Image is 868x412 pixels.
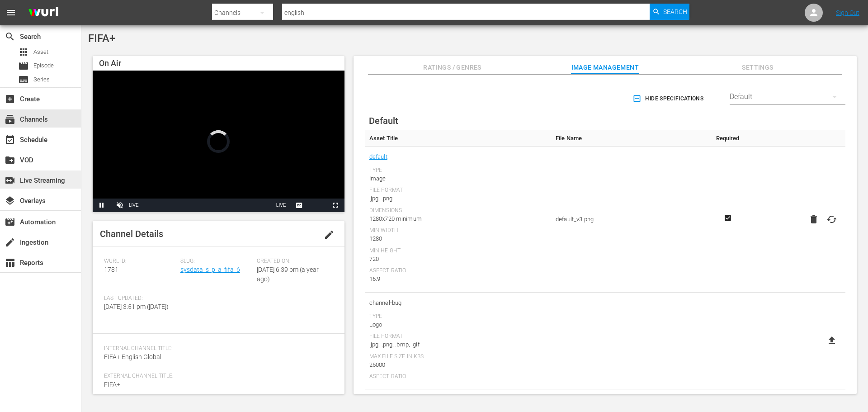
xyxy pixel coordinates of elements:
[663,4,687,20] span: Search
[104,345,329,352] span: Internal Channel Title:
[18,61,29,71] span: Episode
[369,214,547,223] div: 1280x720 minimum
[100,228,163,239] span: Channel Details
[5,257,15,268] span: Reports
[708,130,747,147] th: Required
[369,115,398,126] span: Default
[257,258,329,265] span: Created On:
[22,2,65,24] img: ans4CAIJ8jUAAAAAAAAAAAAAAAAAAAAAAAAgQb4GAAAAAAAAAAAAAAAAAAAAAAAAJMjXAAAAAAAAAAAAAAAAAAAAAAAAgAT5G...
[33,61,54,70] span: Episode
[104,258,176,265] span: Wurl ID:
[369,275,547,284] div: 16:9
[18,47,29,57] span: Asset
[104,373,329,380] span: External Channel Title:
[369,167,547,174] div: Type
[369,194,547,203] div: .jpg, .png
[104,381,120,388] span: FIFA+
[308,199,326,212] button: Picture-in-Picture
[326,199,344,212] button: Fullscreen
[104,266,118,273] span: 1781
[722,214,733,222] svg: Required
[369,267,547,275] div: Aspect Ratio
[104,303,169,310] span: [DATE] 3:51 pm ([DATE])
[99,58,121,68] span: On Air
[104,353,161,360] span: FIFA+ English Global
[369,394,547,406] span: Bits Tile
[365,130,551,147] th: Asset Title
[104,295,176,302] span: Last Updated:
[650,4,689,20] button: Search
[724,62,792,73] span: Settings
[369,207,547,214] div: Dimensions
[631,86,707,111] button: Hide Specifications
[369,340,547,349] div: .jpg, .png, .bmp, .gif
[551,130,708,147] th: File Name
[272,199,290,212] button: Seek to live, currently playing live
[180,266,240,273] a: sysdata_s_p_a_fifa_6
[369,333,547,340] div: File Format
[5,134,15,145] span: Schedule
[257,266,319,283] span: [DATE] 6:39 pm (a year ago)
[5,7,16,18] span: menu
[129,199,139,212] div: LIVE
[730,84,845,109] div: Default
[180,258,252,265] span: Slug:
[318,224,340,246] button: edit
[18,74,29,85] span: Series
[5,94,15,104] span: Create
[324,229,335,240] span: edit
[5,195,15,206] span: Overlays
[369,255,547,264] div: 720
[369,297,547,309] span: channel-bug
[276,203,286,208] span: LIVE
[419,62,486,73] span: Ratings / Genres
[5,155,15,166] span: VOD
[88,32,115,45] span: FIFA+
[369,320,547,329] div: Logo
[5,175,15,186] span: Live Streaming
[369,151,387,163] a: default
[5,31,15,42] span: Search
[5,217,15,227] span: Automation
[551,147,708,293] td: default_v3.png
[369,313,547,320] div: Type
[369,174,547,183] div: Image
[634,94,703,104] span: Hide Specifications
[836,9,859,16] a: Sign Out
[369,234,547,243] div: 1280
[290,199,308,212] button: Captions
[33,47,48,57] span: Asset
[369,373,547,380] div: Aspect Ratio
[369,227,547,234] div: Min Width
[369,247,547,255] div: Min Height
[5,114,15,125] span: Channels
[369,353,547,360] div: Max File Size In Kbs
[369,360,547,369] div: 25000
[33,75,50,84] span: Series
[111,199,129,212] button: Unmute
[369,187,547,194] div: File Format
[5,237,15,248] span: Ingestion
[93,71,344,212] div: Video Player
[93,199,111,212] button: Pause
[571,62,639,73] span: Image Management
